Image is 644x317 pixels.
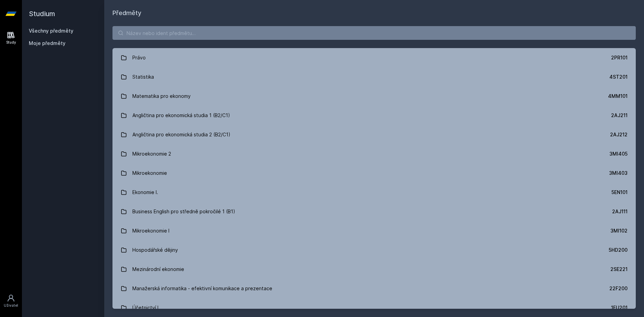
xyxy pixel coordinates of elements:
[610,266,628,273] div: 2SE221
[132,128,230,141] div: Angličtina pro ekonomická studia 2 (B2/C1)
[6,40,16,45] div: Study
[132,147,171,161] div: Mikroekonomie 2
[611,112,628,119] div: 2AJ211
[609,150,628,157] div: 3MI405
[609,247,628,253] div: 5HD200
[610,131,628,138] div: 2AJ212
[4,303,18,308] div: Uživatel
[132,282,272,295] div: Manažerská informatika - efektivní komunikace a prezentace
[609,73,628,80] div: 4ST201
[112,8,636,18] h1: Předměty
[132,301,160,315] div: Účetnictví I.
[132,205,235,218] div: Business English pro středně pokročilé 1 (B1)
[611,189,628,196] div: 5EN101
[132,109,230,122] div: Angličtina pro ekonomická studia 1 (B2/C1)
[29,40,65,47] span: Moje předměty
[609,170,628,177] div: 3MI403
[132,51,146,65] div: Právo
[132,243,178,257] div: Hospodářské dějiny
[112,106,636,125] a: Angličtina pro ekonomická studia 1 (B2/C1) 2AJ211
[611,304,628,311] div: 1FU201
[132,185,158,199] div: Ekonomie I.
[112,240,636,260] a: Hospodářské dějiny 5HD200
[112,163,636,183] a: Mikroekonomie 3MI403
[112,221,636,240] a: Mikroekonomie I 3MI102
[609,285,628,292] div: 22F200
[612,208,628,215] div: 2AJ111
[132,224,169,238] div: Mikroekonomie I
[29,28,73,34] a: Všechny předměty
[1,291,21,312] a: Uživatel
[112,67,636,87] a: Statistika 4ST201
[112,144,636,163] a: Mikroekonomie 2 3MI405
[112,125,636,144] a: Angličtina pro ekonomická studia 2 (B2/C1) 2AJ212
[112,87,636,106] a: Matematika pro ekonomy 4MM101
[608,93,628,100] div: 4MM101
[112,26,636,40] input: Název nebo ident předmětu…
[112,48,636,67] a: Právo 2PR101
[132,89,191,103] div: Matematika pro ekonomy
[132,70,154,84] div: Statistika
[1,27,21,48] a: Study
[132,262,184,276] div: Mezinárodní ekonomie
[112,279,636,298] a: Manažerská informatika - efektivní komunikace a prezentace 22F200
[610,227,628,234] div: 3MI102
[611,54,628,61] div: 2PR101
[112,260,636,279] a: Mezinárodní ekonomie 2SE221
[112,202,636,221] a: Business English pro středně pokročilé 1 (B1) 2AJ111
[112,183,636,202] a: Ekonomie I. 5EN101
[132,166,167,180] div: Mikroekonomie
